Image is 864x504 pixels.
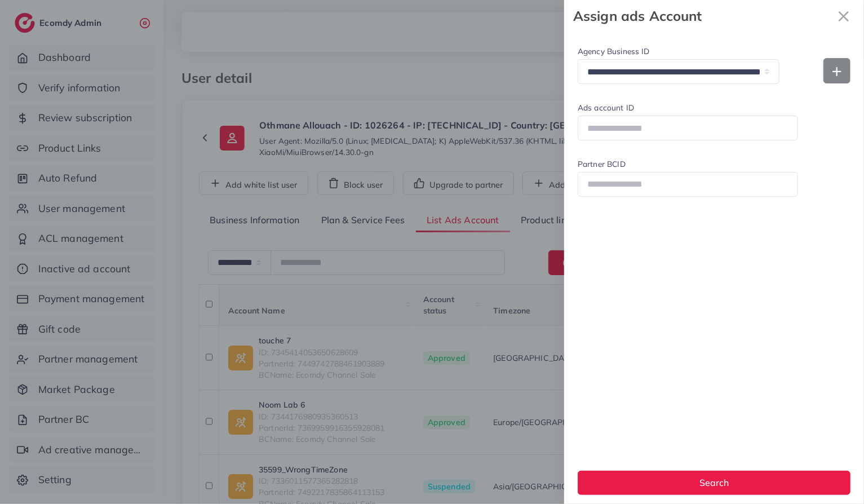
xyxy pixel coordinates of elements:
label: Partner BCID [578,158,798,170]
label: Ads account ID [578,102,798,113]
button: Close [832,5,855,28]
strong: Assign ads Account [573,6,832,26]
button: Search [578,471,850,495]
label: Agency Business ID [578,46,779,57]
img: Add new [832,67,841,76]
svg: x [832,5,855,28]
span: Search [699,477,729,488]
